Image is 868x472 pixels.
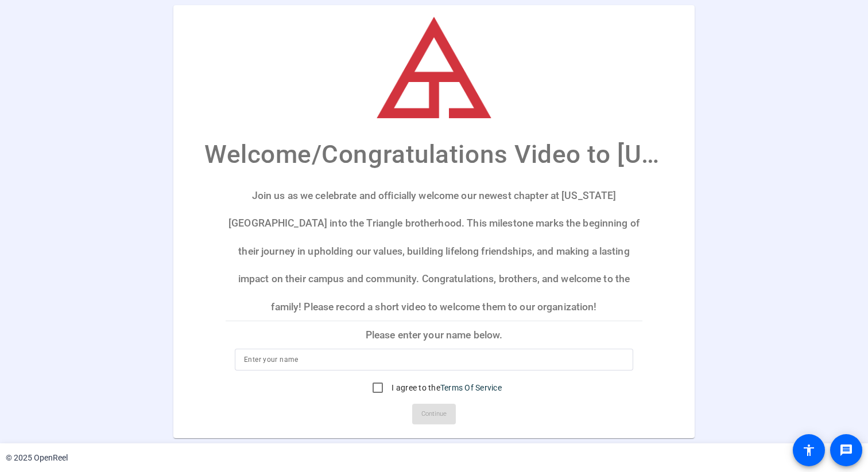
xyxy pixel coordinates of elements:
input: Enter your name [244,353,624,366]
mat-icon: message [839,443,853,457]
a: Terms Of Service [440,383,502,392]
div: © 2025 OpenReel [6,452,68,464]
img: company-logo [377,17,491,118]
p: Welcome/Congratulations Video to [US_STATE][GEOGRAPHIC_DATA] [204,135,664,173]
p: Please enter your name below. [226,321,642,349]
p: Join us as we celebrate and officially welcome our newest chapter at [US_STATE][GEOGRAPHIC_DATA] ... [226,182,642,321]
label: I agree to the [389,382,502,393]
mat-icon: accessibility [802,443,816,457]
